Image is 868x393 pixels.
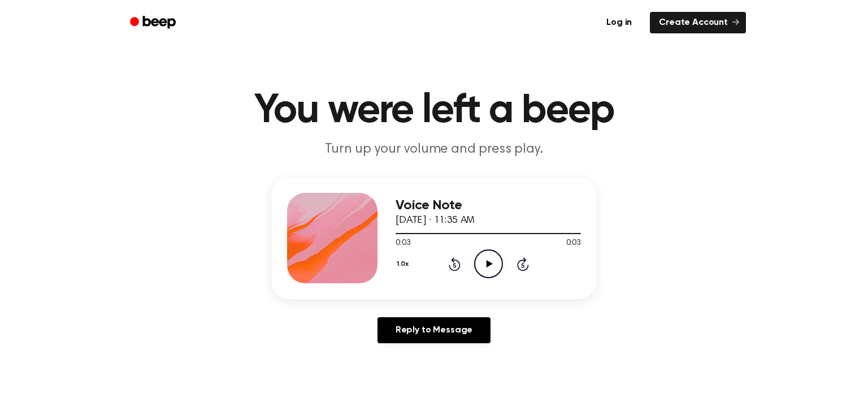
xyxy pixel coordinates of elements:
a: Beep [122,12,186,34]
p: Turn up your volume and press play. [217,140,651,159]
a: Create Account [650,12,746,33]
button: 1.0x [396,254,413,274]
span: 0:03 [566,237,581,249]
h3: Voice Note [396,198,581,213]
h1: You were left a beep [145,90,723,131]
a: Log in [595,10,643,36]
span: [DATE] · 11:35 AM [396,215,475,226]
a: Reply to Message [377,317,491,343]
span: 0:03 [396,237,410,249]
